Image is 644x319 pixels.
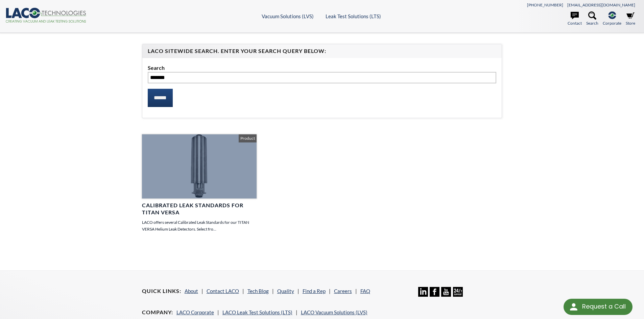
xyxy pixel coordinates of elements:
a: FAQ [360,288,370,294]
a: [PHONE_NUMBER] [527,2,563,7]
div: Request a Call [564,299,633,315]
a: Quality [277,288,294,294]
a: LACO Vacuum Solutions (LVS) [301,309,367,315]
a: 24/7 Support [453,292,463,298]
a: LACO Leak Test Solutions (LTS) [222,309,292,315]
a: Calibrated Leak Standards for TITAN VERSA LACO offers several Calibrated Leak Standards for our T... [142,134,257,232]
a: Leak Test Solutions (LTS) [326,13,381,19]
a: LACO Corporate [176,309,214,315]
img: round button [568,301,579,312]
p: LACO offers several Calibrated Leak Standards for our TITAN VERSA Helium Leak Detectors. Select f... [142,219,257,232]
a: Contact [568,11,582,26]
div: Request a Call [582,299,626,314]
a: Tech Blog [247,288,269,294]
span: Corporate [603,20,621,26]
span: Product [239,134,257,142]
label: Search [148,63,497,72]
a: About [185,288,198,294]
h4: Quick Links [142,288,181,295]
h4: Company [142,309,173,316]
img: 24/7 Support Icon [453,287,463,297]
a: Store [626,11,635,26]
h4: Calibrated Leak Standards for TITAN VERSA [142,202,257,216]
a: [EMAIL_ADDRESS][DOMAIN_NAME] [567,2,635,7]
a: Search [586,11,598,26]
h4: LACO Sitewide Search. Enter your Search Query Below: [148,48,497,55]
a: Find a Rep [303,288,326,294]
a: Vacuum Solutions (LVS) [262,13,314,19]
a: Contact LACO [207,288,239,294]
a: Careers [334,288,352,294]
